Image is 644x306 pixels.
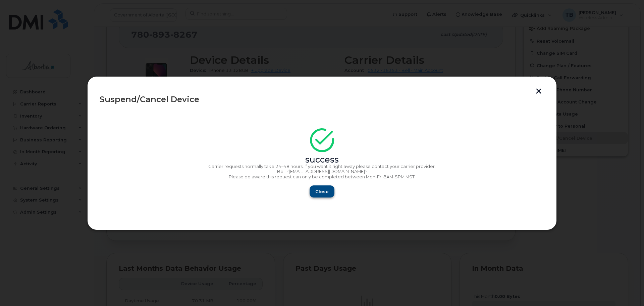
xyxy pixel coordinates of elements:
[100,164,544,169] p: Carrier requests normally take 24–48 hours, if you want it right away please contact your carrier...
[310,185,334,198] button: Close
[100,174,544,180] p: Please be aware this request can only be completed between Mon-Fri 8AM-5PM MST.
[100,95,544,103] div: Suspend/Cancel Device
[315,188,329,195] span: Close
[100,169,544,174] p: Bell <[EMAIL_ADDRESS][DOMAIN_NAME]>
[100,157,544,163] div: success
